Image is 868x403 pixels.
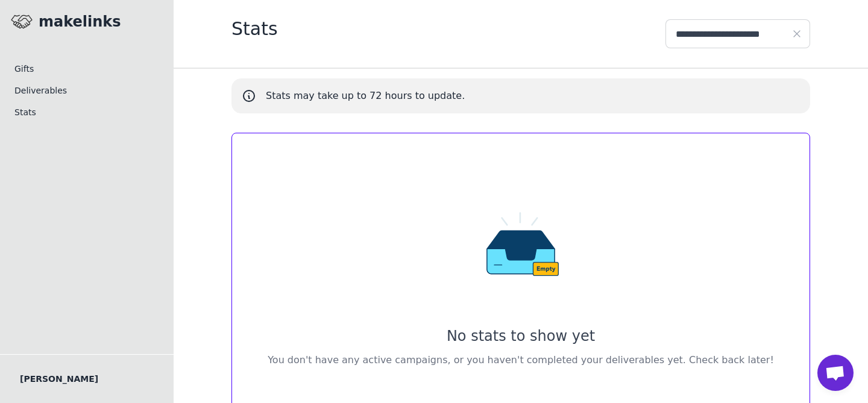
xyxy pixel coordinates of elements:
[444,172,598,326] img: image empty states
[5,58,169,80] a: Gifts
[231,19,656,48] div: Stats
[10,10,34,34] img: makelinks
[268,353,774,367] p: You don't have any active campaigns, or you haven't completed your deliverables yet. Check back l...
[10,364,108,393] button: [PERSON_NAME]
[266,89,465,103] span: Stats may take up to 72 hours to update.
[39,12,121,31] h1: makelinks
[5,80,169,101] a: Deliverables
[10,10,121,34] a: makelinksmakelinks
[817,355,854,391] a: Open chat
[447,326,595,346] h1: No stats to show yet
[5,101,169,123] a: Stats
